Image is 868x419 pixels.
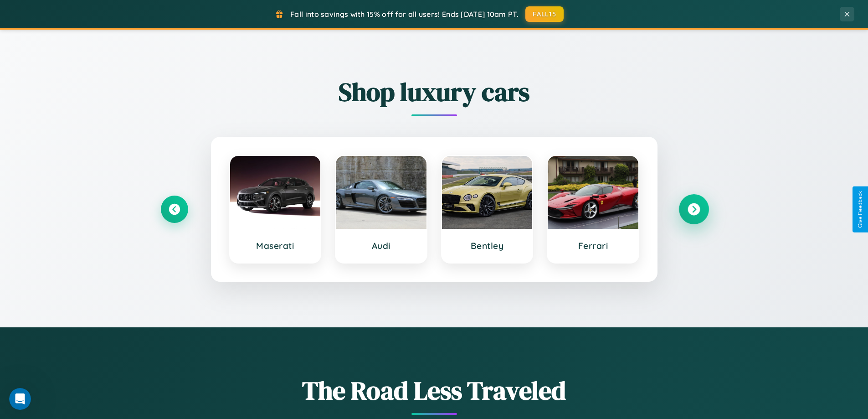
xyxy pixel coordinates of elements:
h3: Ferrari [557,240,629,251]
h3: Audi [345,240,417,251]
span: Fall into savings with 15% off for all users! Ends [DATE] 10am PT. [290,10,519,19]
div: Give Feedback [857,191,863,228]
h3: Bentley [451,240,524,251]
h2: Shop luxury cars [161,74,708,109]
h1: The Road Less Traveled [161,373,708,408]
h3: Maserati [239,240,312,251]
iframe: Intercom live chat [9,388,31,410]
button: FALL15 [525,6,564,22]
